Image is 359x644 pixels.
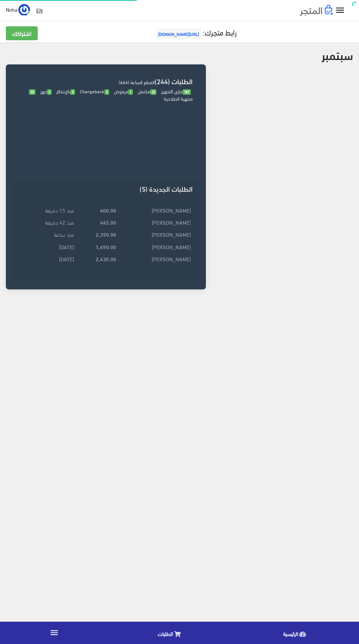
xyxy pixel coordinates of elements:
[96,255,116,263] strong: 2,430.00
[70,89,75,95] span: 5
[29,87,193,103] span: منتهية الصلاحية
[158,629,173,638] span: الطلبات
[300,5,333,16] img: .
[138,87,157,96] span: مكتمل
[19,185,193,192] h3: الطلبات الجديدة (5)
[118,240,193,252] td: [PERSON_NAME]
[80,87,109,96] span: Chargeback
[108,624,234,642] a: الطلبات
[18,4,30,16] img: ...
[6,5,17,14] span: Noha
[150,89,157,95] span: 22
[36,5,42,15] u: EN
[154,25,237,39] a: رابط متجرك:[URL][DOMAIN_NAME]
[114,87,133,96] span: مرفوض
[182,89,191,95] span: 187
[29,89,36,95] span: 25
[119,78,155,86] span: القطع المباعة (664)
[283,629,298,638] span: الرئيسية
[322,48,353,61] h2: سبتمبر
[118,216,193,228] td: [PERSON_NAME]
[118,204,193,216] td: [PERSON_NAME]
[6,26,38,40] a: اشتراكك
[156,28,201,39] span: [URL][DOMAIN_NAME]
[19,228,76,240] td: منذ ساعة
[118,228,193,240] td: [PERSON_NAME]
[40,87,52,96] span: جهز
[161,87,191,96] span: جاري التجهيز
[234,624,359,642] a: الرئيسية
[19,252,76,265] td: [DATE]
[100,218,116,226] strong: 445.00
[19,204,76,216] td: منذ 15 دقيقة
[104,89,109,95] span: 2
[19,78,193,85] h3: الطلبات (244)
[47,89,52,95] span: 2
[128,89,133,95] span: 1
[96,243,116,251] strong: 1,490.00
[19,240,76,252] td: [DATE]
[49,628,59,637] i: 
[6,4,30,15] a: ... Noha
[335,5,345,16] i: 
[118,252,193,265] td: [PERSON_NAME]
[19,216,76,228] td: منذ 42 دقيقة
[56,87,75,96] span: بالإنتظار
[33,4,45,17] a: EN
[100,206,116,214] strong: 400.00
[96,230,116,238] strong: 2,390.00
